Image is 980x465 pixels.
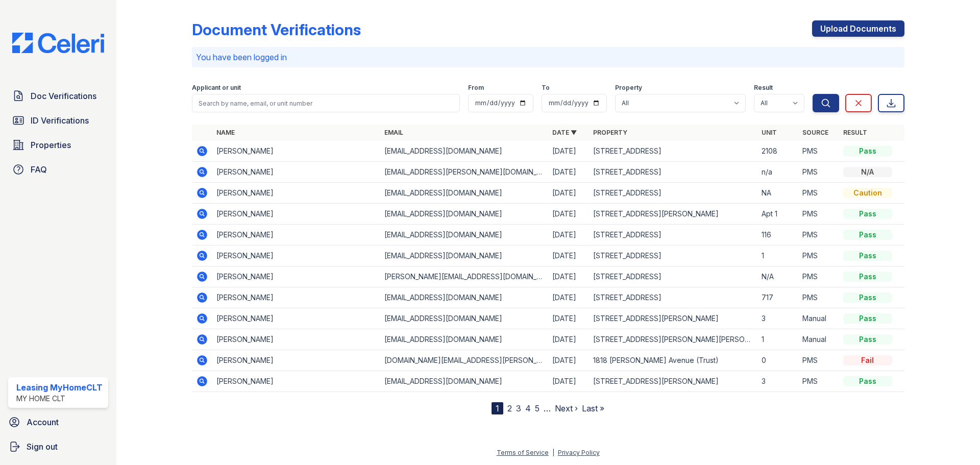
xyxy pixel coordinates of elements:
[589,162,757,183] td: [STREET_ADDRESS]
[212,204,380,225] td: [PERSON_NAME]
[589,266,757,287] td: [STREET_ADDRESS]
[212,266,380,287] td: [PERSON_NAME]
[31,114,89,127] span: ID Verifications
[212,246,380,266] td: [PERSON_NAME]
[548,308,589,329] td: [DATE]
[843,129,867,136] a: Result
[8,135,108,155] a: Properties
[757,329,798,350] td: 1
[548,350,589,371] td: [DATE]
[558,449,600,456] a: Privacy Policy
[589,204,757,225] td: [STREET_ADDRESS][PERSON_NAME]
[31,163,47,176] span: FAQ
[196,51,900,63] p: You have been logged in
[798,246,839,266] td: PMS
[757,162,798,183] td: n/a
[542,84,550,92] label: To
[380,183,548,204] td: [EMAIL_ADDRESS][DOMAIN_NAME]
[843,272,892,282] div: Pass
[798,308,839,329] td: Manual
[4,412,112,432] a: Account
[212,287,380,308] td: [PERSON_NAME]
[27,416,59,428] span: Account
[757,141,798,162] td: 2108
[516,403,521,413] a: 3
[4,33,112,53] img: CE_Logo_Blue-a8612792a0a2168367f1c8372b55b34899dd931a85d93a1a3d3e32e68fde9ad4.png
[582,403,604,413] a: Last »
[798,204,839,225] td: PMS
[589,350,757,371] td: 1818 [PERSON_NAME] Avenue (Trust)
[192,20,361,39] div: Document Verifications
[31,90,96,102] span: Doc Verifications
[8,159,108,180] a: FAQ
[615,84,642,92] label: Property
[548,183,589,204] td: [DATE]
[757,266,798,287] td: N/A
[843,334,892,345] div: Pass
[468,84,484,92] label: From
[798,183,839,204] td: PMS
[212,141,380,162] td: [PERSON_NAME]
[380,266,548,287] td: [PERSON_NAME][EMAIL_ADDRESS][DOMAIN_NAME]
[552,129,577,136] a: Date ▼
[843,313,892,324] div: Pass
[757,246,798,266] td: 1
[757,350,798,371] td: 0
[589,329,757,350] td: [STREET_ADDRESS][PERSON_NAME][PERSON_NAME]
[492,402,503,414] div: 1
[757,308,798,329] td: 3
[798,287,839,308] td: PMS
[380,287,548,308] td: [EMAIL_ADDRESS][DOMAIN_NAME]
[798,350,839,371] td: PMS
[507,403,512,413] a: 2
[548,329,589,350] td: [DATE]
[380,141,548,162] td: [EMAIL_ADDRESS][DOMAIN_NAME]
[798,266,839,287] td: PMS
[212,329,380,350] td: [PERSON_NAME]
[380,308,548,329] td: [EMAIL_ADDRESS][DOMAIN_NAME]
[380,225,548,246] td: [EMAIL_ADDRESS][DOMAIN_NAME]
[8,86,108,106] a: Doc Verifications
[548,162,589,183] td: [DATE]
[525,403,531,413] a: 4
[589,371,757,392] td: [STREET_ADDRESS][PERSON_NAME]
[8,110,108,131] a: ID Verifications
[757,204,798,225] td: Apt 1
[4,436,112,457] button: Sign out
[843,146,892,156] div: Pass
[589,141,757,162] td: [STREET_ADDRESS]
[812,20,904,37] a: Upload Documents
[589,183,757,204] td: [STREET_ADDRESS]
[212,183,380,204] td: [PERSON_NAME]
[798,371,839,392] td: PMS
[212,162,380,183] td: [PERSON_NAME]
[380,162,548,183] td: [EMAIL_ADDRESS][PERSON_NAME][DOMAIN_NAME]
[548,266,589,287] td: [DATE]
[380,204,548,225] td: [EMAIL_ADDRESS][DOMAIN_NAME]
[843,209,892,219] div: Pass
[843,167,892,177] div: N/A
[548,246,589,266] td: [DATE]
[802,129,828,136] a: Source
[589,308,757,329] td: [STREET_ADDRESS][PERSON_NAME]
[762,129,777,136] a: Unit
[16,381,103,394] div: Leasing MyHomeCLT
[589,225,757,246] td: [STREET_ADDRESS]
[843,355,892,365] div: Fail
[589,246,757,266] td: [STREET_ADDRESS]
[757,287,798,308] td: 717
[798,141,839,162] td: PMS
[843,230,892,240] div: Pass
[380,350,548,371] td: [DOMAIN_NAME][EMAIL_ADDRESS][PERSON_NAME][DOMAIN_NAME]
[27,440,58,453] span: Sign out
[843,292,892,303] div: Pass
[843,188,892,198] div: Caution
[757,371,798,392] td: 3
[548,204,589,225] td: [DATE]
[548,141,589,162] td: [DATE]
[212,371,380,392] td: [PERSON_NAME]
[380,329,548,350] td: [EMAIL_ADDRESS][DOMAIN_NAME]
[192,84,241,92] label: Applicant or unit
[548,371,589,392] td: [DATE]
[212,308,380,329] td: [PERSON_NAME]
